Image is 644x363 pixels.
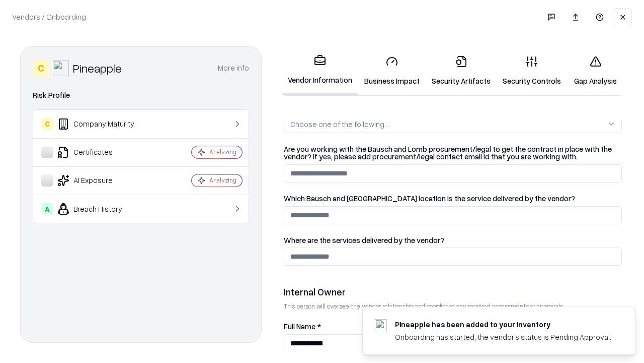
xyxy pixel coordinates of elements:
div: A [41,203,53,215]
div: Onboarding has started, the vendor's status is Pending Approval. [395,332,611,342]
label: Are you working with the Bausch and Lomb procurement/legal to get the contract in place with the ... [284,145,622,160]
img: pineappleenergy.com [375,319,387,331]
div: Pineapple has been added to your inventory [395,319,611,330]
label: Full Name * [284,323,622,330]
div: C [33,60,49,76]
label: Where are the services delivered by the vendor? [284,236,622,244]
a: Security Controls [497,47,567,94]
button: More info [218,59,249,77]
p: Vendors / Onboarding [12,12,86,22]
div: Internal Owner [284,286,622,298]
p: This person will oversee the vendor relationship and coordinate any required assessments or appro... [284,302,622,311]
div: Analyzing [209,148,236,156]
div: C [41,118,53,130]
a: Vendor Information [282,46,358,95]
div: AI Exposure [41,174,162,187]
label: Which Bausch and [GEOGRAPHIC_DATA] location is the service delivered by the vendor? [284,195,622,202]
div: Analyzing [209,176,236,185]
div: Risk Profile [33,89,249,101]
a: Gap Analysis [567,47,624,94]
img: Pineapple [53,60,69,76]
button: Choose one of the following... [284,115,622,133]
div: Breach History [41,203,162,215]
div: Choose one of the following... [290,119,389,130]
div: Certificates [41,146,162,158]
a: Business Impact [358,47,426,94]
a: Security Artifacts [426,47,497,94]
div: Company Maturity [41,118,162,130]
div: Pineapple [73,60,122,76]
